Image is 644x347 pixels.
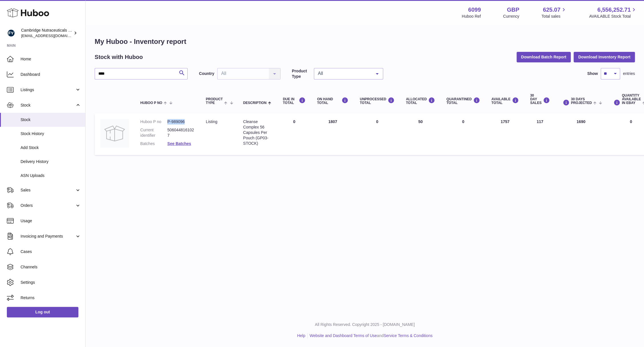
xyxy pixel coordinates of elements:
td: 0 [354,113,400,155]
td: 117 [524,113,555,155]
span: Stock [21,117,81,123]
span: Returns [21,295,81,301]
label: Country [199,71,214,76]
label: Show [587,71,598,76]
h1: My Huboo - Inventory report [95,37,635,46]
span: Cases [21,249,81,254]
label: Product Type [292,68,311,79]
span: listing [206,119,217,124]
div: QUARANTINED Total [446,97,480,105]
span: AVAILABLE Stock Total [589,14,637,19]
div: Cambridge Nutraceuticals Ltd [21,28,72,38]
img: huboo@camnutra.com [7,29,15,37]
span: Huboo P no [140,101,162,105]
span: All [316,71,371,76]
p: All Rights Reserved. Copyright 2025 - [DOMAIN_NAME] [90,322,639,327]
div: Cleanse Complex 56 Capsules Per Pouch (GP03-STOCK) [243,119,271,146]
div: Huboo Ref [462,14,481,19]
span: Delivery History [21,159,81,164]
span: Orders [21,203,75,208]
span: Sales [21,187,75,193]
a: 6,556,252.71 AVAILABLE Stock Total [589,6,637,19]
dd: 5060448161027 [167,127,194,138]
a: Log out [7,307,78,317]
dt: Batches [140,141,167,146]
a: Service Terms & Conditions [383,333,432,338]
div: AVAILABLE Total [491,97,519,105]
span: Quantity Available in eBay [622,94,641,105]
span: Settings [21,280,81,285]
span: [EMAIL_ADDRESS][DOMAIN_NAME] [21,33,84,38]
img: product image [100,119,129,148]
span: Stock [21,103,75,108]
span: Channels [21,264,81,270]
div: ON HAND Total [317,97,348,105]
div: UNPROCESSED Total [360,97,395,105]
button: Download Inventory Report [574,52,635,62]
a: Help [297,333,305,338]
div: Currency [503,14,519,19]
dt: Current identifier [140,127,167,138]
span: 6,556,252.71 [597,6,631,14]
span: Stock History [21,131,81,136]
span: Listings [21,87,75,93]
span: entries [623,71,635,76]
a: 625.07 Total sales [541,6,567,19]
td: 0 [277,113,311,155]
button: Download Batch Report [517,52,571,62]
span: 625.07 [543,6,560,14]
a: Website and Dashboard Terms of Use [310,333,377,338]
h2: Stock with Huboo [95,53,143,61]
strong: GBP [507,6,519,14]
span: Product Type [206,97,223,105]
div: 30 DAY SALES [530,94,550,105]
span: Home [21,56,81,62]
span: Description [243,101,267,105]
strong: 6099 [468,6,481,14]
dt: Huboo P no [140,119,167,124]
a: See Batches [167,141,191,146]
span: Usage [21,218,81,224]
td: 1757 [486,113,525,155]
td: 50 [400,113,441,155]
span: Add Stock [21,145,81,150]
span: ASN Uploads [21,173,81,178]
td: 1807 [311,113,354,155]
span: Dashboard [21,72,81,77]
span: 30 DAYS PROJECTED [571,97,592,105]
div: ALLOCATED Total [406,97,435,105]
div: DUE IN TOTAL [283,97,306,105]
td: 1690 [555,113,606,155]
span: 0 [462,119,464,124]
span: Invoicing and Payments [21,234,75,239]
span: Total sales [541,14,567,19]
dd: P-989096 [167,119,194,124]
li: and [308,333,432,338]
